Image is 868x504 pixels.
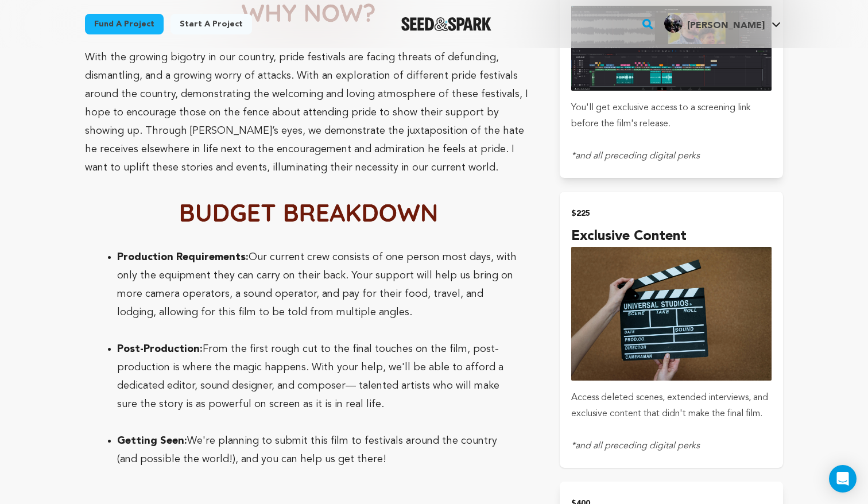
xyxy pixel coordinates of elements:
img: 1752805403-2.png [85,177,532,248]
strong: Production Requirements: [117,252,249,262]
a: Seed&Spark Homepage [401,17,491,31]
a: Benjamin K.'s Profile [662,12,783,33]
div: Benjamin K.'s Profile [664,14,765,33]
a: Start a project [170,14,252,34]
a: Fund a project [85,14,164,34]
em: *and all preceding digital perks [571,152,700,161]
p: Access deleted scenes, extended interviews, and exclusive content that didn't make the final film. [571,390,772,422]
span: [PERSON_NAME] [687,21,765,30]
div: Open Intercom Messenger [829,465,857,493]
button: $225 Exclusive Content incentive Access deleted scenes, extended interviews, and exclusive conten... [560,192,783,468]
h2: $225 [571,206,772,222]
span: Benjamin K.'s Profile [662,12,783,36]
span: With the growing bigotry in our country, pride festivals are facing threats of defunding, dismant... [85,52,528,173]
img: bde6e4e3585cc5a4.jpg [664,14,683,33]
li: Our current crew consists of one person most days, with only the equipment they can carry on thei... [117,248,518,321]
img: incentive [571,247,772,381]
li: We're planning to submit this film to festivals around the country (and possible the world!), and... [117,432,518,468]
strong: Getting Seen: [117,436,187,446]
strong: Post-Production: [117,344,203,354]
img: incentive [571,6,772,91]
h4: Exclusive Content [571,226,772,247]
li: From the first rough cut to the final touches on the film, post-production is where the magic hap... [117,340,518,413]
img: Seed&Spark Logo Dark Mode [401,17,491,31]
p: You'll get exclusive access to a screening link before the film's release. [571,100,772,132]
em: *and all preceding digital perks [571,441,700,451]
